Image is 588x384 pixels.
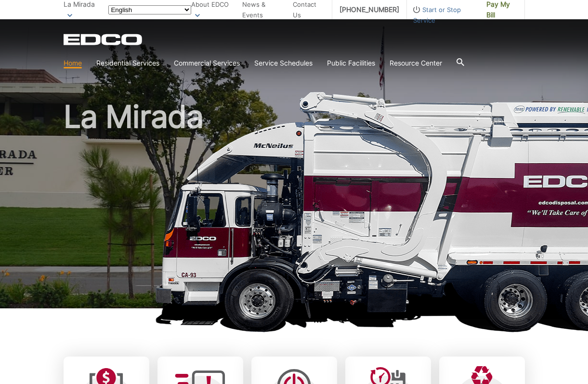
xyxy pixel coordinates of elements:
select: Select a language [108,5,191,14]
h1: La Mirada [64,101,525,313]
a: Service Schedules [254,58,313,68]
a: EDCD logo. Return to the homepage. [64,34,144,45]
a: Home [64,58,82,68]
a: Commercial Services [174,58,240,68]
a: Resource Center [390,58,442,68]
a: Public Facilities [327,58,375,68]
a: Residential Services [96,58,159,68]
